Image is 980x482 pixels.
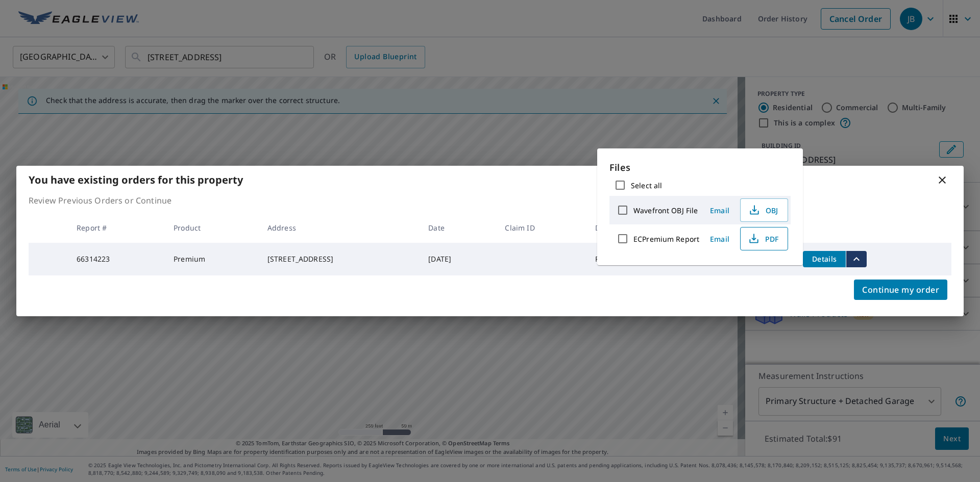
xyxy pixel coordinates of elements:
[420,213,497,243] th: Date
[165,213,259,243] th: Product
[165,243,259,275] td: Premium
[740,198,788,222] button: OBJ
[707,206,732,215] span: Email
[809,254,840,264] span: Details
[29,173,243,187] b: You have existing orders for this property
[703,231,736,247] button: Email
[267,254,412,264] div: [STREET_ADDRESS]
[803,251,846,267] button: detailsBtn-66314223
[587,243,674,275] td: Regular
[747,233,779,245] span: PDF
[609,161,791,174] p: Files
[747,204,779,216] span: OBJ
[631,181,662,190] label: Select all
[707,234,732,244] span: Email
[29,194,951,207] p: Review Previous Orders or Continue
[703,202,736,218] button: Email
[497,213,586,243] th: Claim ID
[854,280,947,300] button: Continue my order
[259,213,420,243] th: Address
[68,243,165,275] td: 66314223
[740,227,788,250] button: PDF
[862,283,939,297] span: Continue my order
[633,234,699,244] label: ECPremium Report
[846,251,867,267] button: filesDropdownBtn-66314223
[420,243,497,275] td: [DATE]
[633,206,698,215] label: Wavefront OBJ File
[68,213,165,243] th: Report #
[587,213,674,243] th: Delivery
